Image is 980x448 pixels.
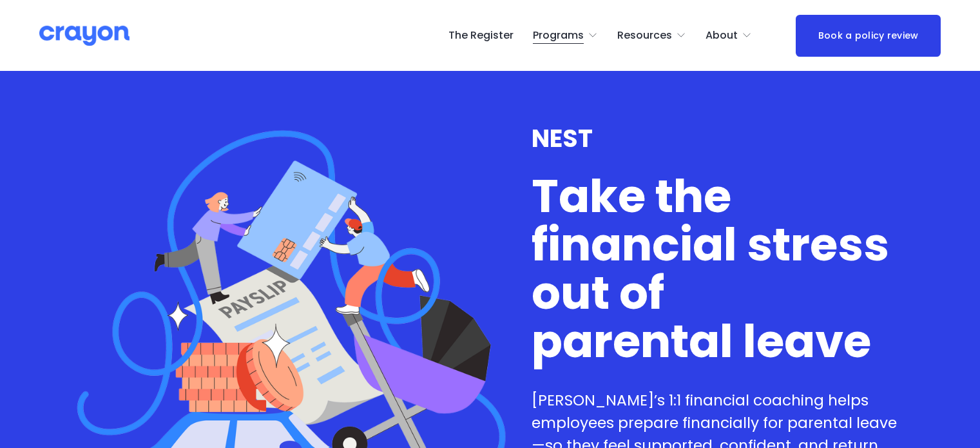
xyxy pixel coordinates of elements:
h3: NEST [532,124,903,152]
a: Book a policy review [796,15,941,57]
a: The Register [448,25,514,46]
span: Resources [617,26,672,45]
h1: Take the financial stress out of parental leave [532,173,903,365]
span: Programs [533,26,584,45]
img: Crayon [39,24,130,47]
a: folder dropdown [706,25,752,46]
span: About [706,26,738,45]
a: folder dropdown [533,25,598,46]
a: folder dropdown [617,25,686,46]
